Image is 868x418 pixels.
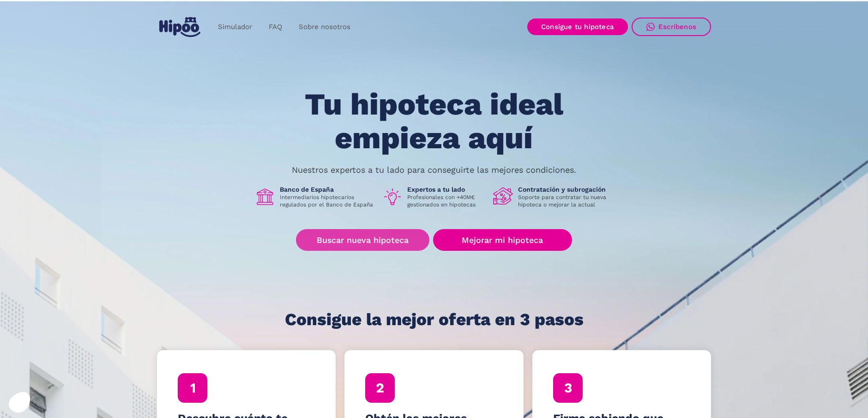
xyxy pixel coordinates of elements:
h1: Expertos a tu lado [407,185,486,194]
a: Consigue tu hipoteca [527,18,628,35]
h1: Contratación y subrogación [518,185,613,194]
h1: Tu hipoteca ideal empieza aquí [259,88,609,155]
a: Buscar nueva hipoteca [296,229,429,251]
a: home [157,13,202,41]
p: Nuestros expertos a tu lado para conseguirte las mejores condiciones. [292,166,576,174]
p: Soporte para contratar tu nueva hipoteca o mejorar la actual [518,194,613,208]
a: Simulador [210,18,260,36]
a: FAQ [260,18,290,36]
a: Mejorar mi hipoteca [433,229,572,251]
div: Escríbenos [658,23,696,31]
a: Escríbenos [632,18,711,36]
h1: Banco de España [280,185,375,194]
p: Profesionales con +40M€ gestionados en hipotecas [407,194,486,208]
a: Sobre nosotros [290,18,359,36]
h1: Consigue la mejor oferta en 3 pasos [285,310,584,329]
p: Intermediarios hipotecarios regulados por el Banco de España [280,194,375,208]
